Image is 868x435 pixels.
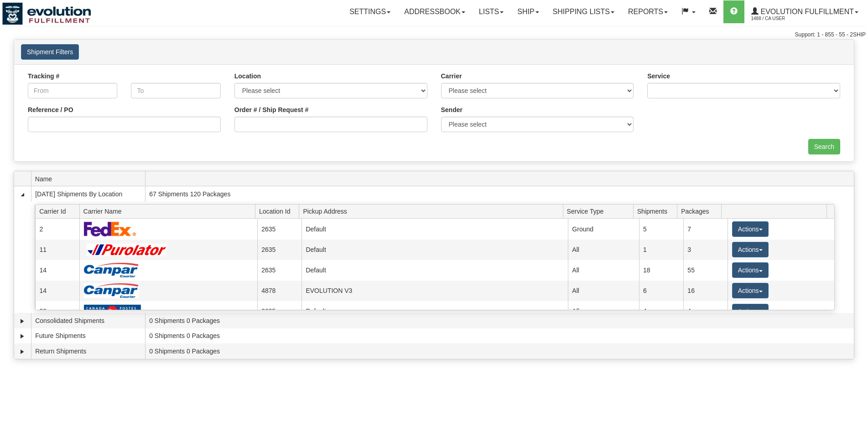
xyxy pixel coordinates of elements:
td: 7 [683,219,728,239]
td: 2635 [257,260,301,281]
a: Shipping lists [546,0,621,23]
td: 20 [35,301,79,322]
td: 5 [639,219,683,239]
a: Lists [472,0,510,23]
label: Carrier [441,72,462,81]
td: 16 [683,281,728,301]
input: To [131,83,220,98]
label: Reference / PO [28,105,73,114]
input: Search [808,139,840,154]
label: Tracking # [28,72,59,81]
td: 2635 [257,219,301,239]
td: Consolidated Shipments [31,313,145,328]
td: 6 [639,281,683,301]
td: Default [301,301,568,322]
a: Expand [18,332,27,341]
td: All [568,301,639,322]
td: 2635 [257,240,301,260]
td: [DATE] Shipments By Location [31,186,145,202]
span: Shipments [637,204,677,218]
span: Packages [681,204,721,218]
span: Location Id [259,204,299,218]
a: Reports [621,0,675,23]
td: Default [301,219,568,239]
span: Name [35,172,145,186]
td: 0 Shipments 0 Packages [145,313,854,328]
span: Carrier Name [83,204,255,218]
label: Service [647,72,670,81]
a: Ship [510,0,546,23]
button: Actions [732,262,769,278]
td: 18 [639,260,683,281]
div: Support: 1 - 855 - 55 - 2SHIP [2,31,866,39]
button: Actions [732,304,769,319]
td: 14 [35,260,79,281]
td: EVOLUTION V3 [301,281,568,301]
a: Collapse [18,190,27,199]
td: All [568,260,639,281]
img: Canpar [84,283,139,298]
button: Actions [732,242,769,257]
button: Shipment Filters [21,44,79,60]
td: Default [301,260,568,281]
td: 1 [639,240,683,260]
iframe: chat widget [847,171,867,264]
td: Return Shipments [31,343,145,359]
td: 3 [683,240,728,260]
td: 14 [35,281,79,301]
td: Ground [568,219,639,239]
td: Future Shipments [31,328,145,344]
td: 4 [639,301,683,322]
img: Canada Post [84,304,141,319]
a: Evolution Fulfillment 1488 / CA User [744,0,865,23]
td: 67 Shipments 120 Packages [145,186,854,202]
a: Expand [18,347,27,356]
td: 55 [683,260,728,281]
td: 2 [35,219,79,239]
span: Service Type [567,204,634,218]
img: Purolator [84,244,170,256]
span: Pickup Address [303,204,563,218]
label: Location [234,72,261,81]
label: Order # / Ship Request # [234,105,309,114]
td: 0 Shipments 0 Packages [145,328,854,344]
a: Addressbook [397,0,472,23]
span: Evolution Fulfillment [759,8,854,15]
td: All [568,281,639,301]
td: 11 [35,240,79,260]
label: Sender [441,105,463,114]
button: Actions [732,283,769,298]
td: Default [301,240,568,260]
img: Canpar [84,263,139,277]
td: 0 Shipments 0 Packages [145,343,854,359]
td: 2635 [257,301,301,322]
button: Actions [732,221,769,237]
input: From [28,83,117,98]
a: Expand [18,317,27,326]
span: 1488 / CA User [751,14,820,23]
td: All [568,240,639,260]
span: Carrier Id [39,204,79,218]
img: FedEx Express® [84,221,136,236]
td: 4878 [257,281,301,301]
a: Settings [343,0,397,23]
td: 4 [683,301,728,322]
img: logo1488.jpg [2,2,91,25]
